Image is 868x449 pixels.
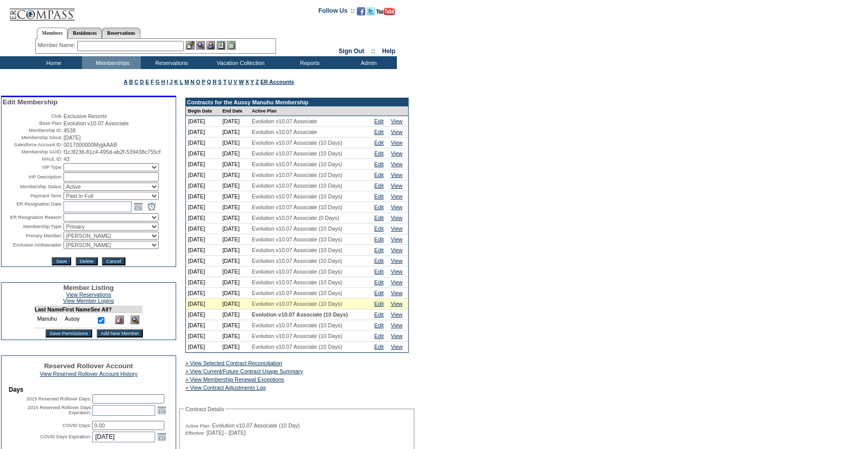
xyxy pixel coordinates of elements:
span: Active Plan: [185,423,210,429]
a: ER Accounts [260,79,294,85]
a: View [391,129,403,135]
td: [DATE] [186,170,220,181]
a: View [391,311,403,318]
a: View [391,344,403,350]
a: P [202,79,205,85]
img: Follow us on Twitter [367,7,375,15]
a: View [391,301,403,307]
a: D [140,79,144,85]
a: Edit [374,301,384,307]
a: View [391,140,403,146]
td: Primary Member: [3,232,62,240]
img: Impersonate [206,41,215,50]
td: [DATE] [220,320,250,331]
td: Active Plan [250,106,372,116]
span: Evolution v10.07 Associate (10 Days) [252,268,343,275]
a: Edit [374,204,384,210]
a: Edit [374,247,384,253]
td: Membership Type: [3,222,62,231]
td: Vacation Collection [200,56,279,69]
td: [DATE] [186,309,220,320]
span: Evolution v10.07 Associate (10 Days) [252,150,343,156]
td: [DATE] [186,223,220,234]
td: [DATE] [220,309,250,320]
span: Exclusive Resorts [63,113,107,119]
a: Edit [374,193,384,199]
a: Help [382,48,395,55]
a: I [166,79,168,85]
span: Evolution v10.07 Associate (10 Days) [252,183,343,189]
a: View [391,118,403,124]
label: 2015 Reserved Rollover Days Expiration: [28,405,91,415]
span: :: [371,48,375,55]
img: Subscribe to our YouTube Channel [376,8,395,15]
a: W [239,79,244,85]
a: Follow us on Twitter [367,10,375,16]
td: [DATE] [220,127,250,138]
div: Member Name: [38,41,77,50]
a: View [391,183,403,189]
input: Delete [76,257,98,265]
td: [DATE] [186,342,220,352]
td: [DATE] [220,138,250,148]
input: Add New Member [97,329,143,338]
a: » View Selected Contract Reconciliation [185,360,282,366]
a: Edit [374,118,384,124]
span: Evolution v10.07 Associate (10 Days) [252,290,343,296]
td: [DATE] [220,277,250,288]
td: [DATE] [220,245,250,256]
td: Contracts for the Aussy Manuhu Membership [186,98,408,106]
a: G [155,79,159,85]
a: View [391,247,403,253]
img: b_calculator.gif [227,41,236,50]
a: Edit [374,279,384,285]
a: Open the calendar popup. [156,405,167,416]
td: [DATE] [220,148,250,159]
label: COVID Days Expiration: [40,434,91,439]
a: Edit [374,236,384,242]
td: Reservations [141,56,200,69]
span: Evolution v10.07 Associate (0 Days) [252,215,340,221]
span: [DATE] - [DATE] [206,430,246,436]
a: Edit [374,311,384,318]
td: Aussy [62,313,91,328]
img: Become our fan on Facebook [357,7,365,15]
span: Evolution v10.07 Associate (10 Days) [252,204,343,210]
a: S [218,79,222,85]
td: End Date [220,106,250,116]
span: Evolution v10.07 Associate [252,118,317,124]
span: Evolution v10.07 Associate [252,129,317,135]
a: Become our fan on Facebook [357,10,365,16]
a: View [391,333,403,339]
span: [DATE] [63,134,81,141]
a: J [170,79,173,85]
a: Edit [374,215,384,221]
a: View [391,150,403,156]
a: K [174,79,178,85]
a: Edit [374,183,384,189]
a: Edit [374,258,384,264]
td: [DATE] [220,191,250,202]
td: VIP Description: [3,172,62,182]
a: View [391,204,403,210]
a: View Reservations [66,291,111,298]
span: Evolution v10.07 Associate (10 Days) [252,172,343,178]
a: O [196,79,200,85]
td: Begin Date [186,106,220,116]
td: [DATE] [220,288,250,299]
a: View [391,268,403,275]
a: R [213,79,217,85]
td: [DATE] [186,299,220,309]
a: T [223,79,227,85]
a: B [129,79,133,85]
label: COVID Days: [62,423,91,428]
td: Home [23,56,82,69]
td: [DATE] [220,331,250,342]
span: Evolution v10.07 Associate (10 Day) [212,422,300,429]
td: [DATE] [186,320,220,331]
td: [DATE] [186,288,220,299]
a: Residences [68,28,102,38]
td: Exclusive Ambassador: [3,241,62,249]
td: [DATE] [220,213,250,223]
a: » View Contract Adjustments Log [185,385,266,391]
